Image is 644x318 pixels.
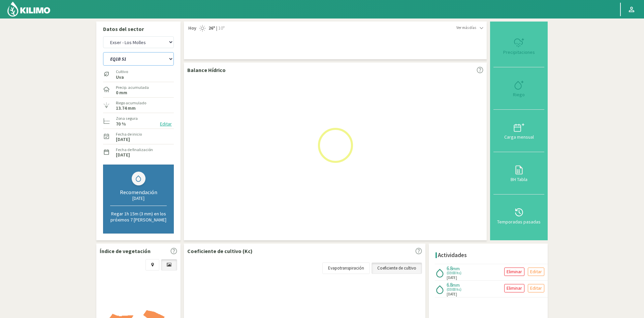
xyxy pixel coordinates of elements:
button: Carga mensual [493,110,544,152]
a: Coeficiente de cultivo [372,262,422,274]
span: Hoy [187,25,196,32]
label: Fecha de finalización [116,147,153,153]
p: Eliminar [507,268,522,276]
span: 10º [217,25,225,32]
img: Loading... [302,112,369,179]
div: BH Tabla [495,177,542,182]
span: mm [452,282,460,288]
label: Zona segura [116,115,138,121]
p: Regar 1h 15m (3 mm) en los próximos 7 [PERSON_NAME] [110,211,167,223]
p: Balance Hídrico [187,66,226,74]
span: 6.8 [447,265,452,272]
p: Datos del sector [103,25,174,33]
label: [DATE] [116,153,130,157]
button: Temporadas pasadas [493,195,544,237]
span: (03:00 hs) [447,271,461,275]
div: [DATE] [110,196,167,201]
strong: 26º [208,25,215,31]
span: | [216,25,217,32]
img: Kilimo [7,1,51,17]
p: Índice de vegetación [100,247,151,255]
p: Eliminar [507,284,522,292]
span: mm [452,266,460,272]
p: Editar [530,284,542,292]
button: Editar [528,268,544,276]
label: 13.74 mm [116,106,136,110]
span: [DATE] [447,291,457,297]
span: [DATE] [447,275,457,281]
p: Coeficiente de cultivo (Kc) [187,247,253,255]
button: Riego [493,67,544,110]
label: [DATE] [116,137,130,142]
p: Editar [530,268,542,276]
button: BH Tabla [493,152,544,195]
label: Riego acumulado [116,100,146,106]
span: (03:00 hs) [447,288,461,291]
div: Precipitaciones [495,50,542,55]
div: Riego [495,92,542,97]
div: Carga mensual [495,135,542,139]
h4: Actividades [438,252,467,258]
a: Evapotranspiración [322,262,370,274]
div: Recomendación [110,189,167,196]
button: Eliminar [504,268,524,276]
label: Cultivo [116,69,128,75]
span: Ver más días [456,25,476,31]
button: Editar [158,120,174,128]
label: 70 % [116,122,126,126]
label: Fecha de inicio [116,131,142,137]
label: Precip. acumulada [116,84,149,91]
button: Editar [528,284,544,292]
label: 0 mm [116,91,127,95]
button: Eliminar [504,284,524,292]
div: Temporadas pasadas [495,219,542,224]
button: Precipitaciones [493,25,544,67]
span: 6.8 [447,282,452,288]
label: Uva [116,75,128,79]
